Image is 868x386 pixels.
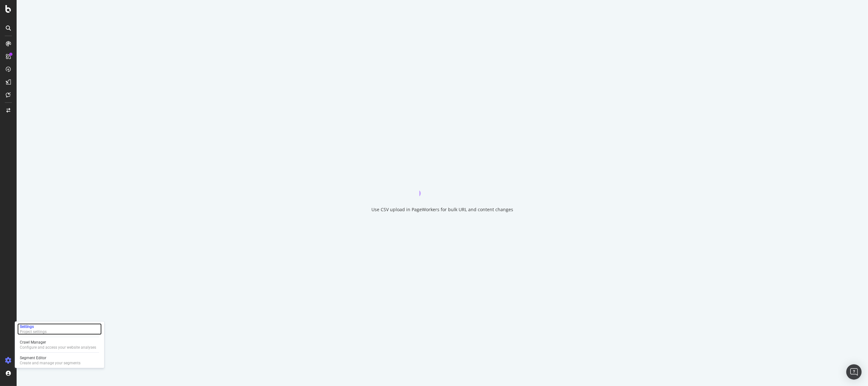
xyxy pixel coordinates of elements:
[846,364,862,380] div: Open Intercom Messenger
[20,355,80,360] div: Segment Editor
[371,206,513,213] div: Use CSV upload in PageWorkers for bulk URL and content changes
[20,324,47,329] div: Settings
[17,355,102,366] a: Segment EditorCreate and manage your segments
[20,329,47,334] div: Project settings
[17,323,102,335] a: SettingsProject settings
[20,345,96,350] div: Configure and access your website analyses
[20,340,96,345] div: Crawl Manager
[419,173,465,196] div: animation
[20,360,80,366] div: Create and manage your segments
[17,339,102,351] a: Crawl ManagerConfigure and access your website analyses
